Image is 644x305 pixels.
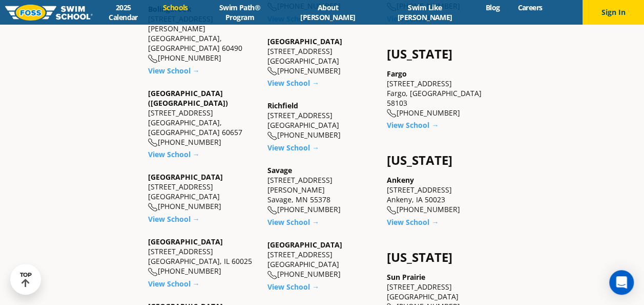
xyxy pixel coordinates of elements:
[373,3,476,22] a: Swim Like [PERSON_NAME]
[148,88,228,108] a: [GEOGRAPHIC_DATA] ([GEOGRAPHIC_DATA])
[20,272,32,288] div: TOP
[387,109,397,118] img: location-phone-o-icon.svg
[267,78,319,88] a: View School →
[154,3,197,12] a: Schools
[609,270,634,295] div: Open Intercom Messenger
[387,272,425,282] a: Sun Prairie
[267,271,277,279] img: location-phone-o-icon.svg
[267,165,292,175] a: Savage
[267,36,377,76] div: [STREET_ADDRESS] [GEOGRAPHIC_DATA] [PHONE_NUMBER]
[387,69,496,118] div: [STREET_ADDRESS] Fargo, [GEOGRAPHIC_DATA] 58103 [PHONE_NUMBER]
[148,237,223,246] a: [GEOGRAPHIC_DATA]
[148,4,257,63] div: [STREET_ADDRESS][PERSON_NAME] [GEOGRAPHIC_DATA], [GEOGRAPHIC_DATA] 60490 [PHONE_NUMBER]
[387,47,496,61] h4: [US_STATE]
[387,153,496,167] h4: [US_STATE]
[267,206,277,215] img: location-phone-o-icon.svg
[476,3,509,12] a: Blog
[267,131,277,140] img: location-phone-o-icon.svg
[267,67,277,75] img: location-phone-o-icon.svg
[148,66,200,75] a: View School →
[148,54,158,63] img: location-phone-o-icon.svg
[267,240,342,250] a: [GEOGRAPHIC_DATA]
[387,69,407,79] a: Fargo
[267,165,377,215] div: [STREET_ADDRESS][PERSON_NAME] Savage, MN 55378 [PHONE_NUMBER]
[387,217,439,227] a: View School →
[267,36,342,46] a: [GEOGRAPHIC_DATA]
[509,3,551,12] a: Careers
[267,101,298,110] a: Richfield
[5,5,93,21] img: FOSS Swim School Logo
[267,217,319,227] a: View School →
[267,282,319,292] a: View School →
[197,3,282,22] a: Swim Path® Program
[148,88,257,147] div: [STREET_ADDRESS] [GEOGRAPHIC_DATA], [GEOGRAPHIC_DATA] 60657 [PHONE_NUMBER]
[267,240,377,279] div: [STREET_ADDRESS] [GEOGRAPHIC_DATA] [PHONE_NUMBER]
[148,279,200,289] a: View School →
[148,172,257,212] div: [STREET_ADDRESS] [GEOGRAPHIC_DATA] [PHONE_NUMBER]
[267,101,377,140] div: [STREET_ADDRESS] [GEOGRAPHIC_DATA] [PHONE_NUMBER]
[93,3,154,22] a: 2025 Calendar
[148,149,200,159] a: View School →
[387,250,496,264] h4: [US_STATE]
[148,237,257,276] div: [STREET_ADDRESS] [GEOGRAPHIC_DATA], IL 60025 [PHONE_NUMBER]
[387,175,414,185] a: Ankeny
[148,138,158,147] img: location-phone-o-icon.svg
[148,214,200,224] a: View School →
[148,172,223,182] a: [GEOGRAPHIC_DATA]
[148,203,158,212] img: location-phone-o-icon.svg
[267,143,319,153] a: View School →
[282,3,373,22] a: About [PERSON_NAME]
[387,175,496,215] div: [STREET_ADDRESS] Ankeny, IA 50023 [PHONE_NUMBER]
[387,206,397,215] img: location-phone-o-icon.svg
[148,268,158,276] img: location-phone-o-icon.svg
[387,120,439,130] a: View School →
